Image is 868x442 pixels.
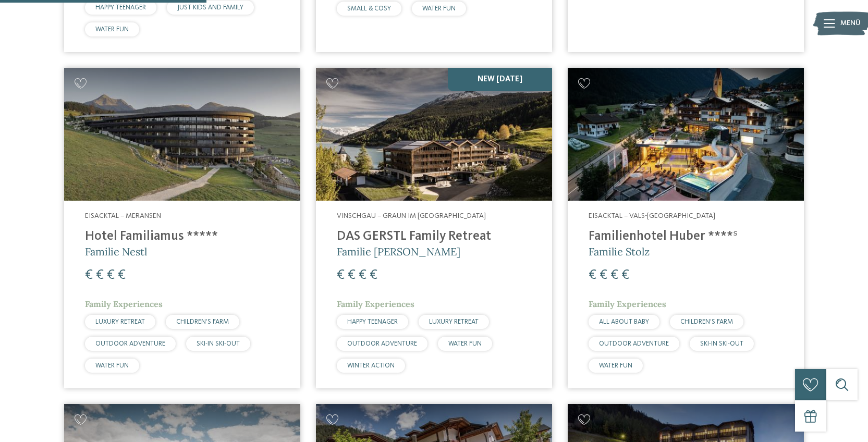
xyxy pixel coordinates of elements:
[348,268,356,282] span: €
[599,362,632,369] span: WATER FUN
[118,268,126,282] span: €
[64,68,300,201] img: Familienhotels gesucht? Hier findet ihr die besten!
[589,229,783,244] h4: Familienhotel Huber ****ˢ
[177,4,243,11] span: JUST KIDS AND FAMILY
[95,4,146,11] span: HAPPY TEENAGER
[85,245,147,258] span: Familie Nestl
[610,268,618,282] span: €
[95,340,165,347] span: OUTDOOR ADVENTURE
[359,268,366,282] span: €
[316,68,552,201] img: Familienhotels gesucht? Hier findet ihr die besten!
[589,212,715,219] span: Eisacktal – Vals-[GEOGRAPHIC_DATA]
[599,318,649,325] span: ALL ABOUT BABY
[95,318,145,325] span: LUXURY RETREAT
[176,318,229,325] span: CHILDREN’S FARM
[337,245,460,258] span: Familie [PERSON_NAME]
[197,340,240,347] span: SKI-IN SKI-OUT
[568,68,804,201] img: Familienhotels gesucht? Hier findet ihr die besten!
[337,268,345,282] span: €
[316,68,552,388] a: Familienhotels gesucht? Hier findet ihr die besten! NEW [DATE] Vinschgau – Graun im [GEOGRAPHIC_D...
[347,318,398,325] span: HAPPY TEENAGER
[429,318,479,325] span: LUXURY RETREAT
[589,245,650,258] span: Familie Stolz
[107,268,115,282] span: €
[96,268,104,282] span: €
[347,5,391,12] span: SMALL & COSY
[95,362,129,369] span: WATER FUN
[337,299,414,309] span: Family Experiences
[347,340,417,347] span: OUTDOOR ADVENTURE
[568,68,804,388] a: Familienhotels gesucht? Hier findet ihr die besten! Eisacktal – Vals-[GEOGRAPHIC_DATA] Familienho...
[95,26,129,33] span: WATER FUN
[85,212,161,219] span: Eisacktal – Meransen
[422,5,456,12] span: WATER FUN
[621,268,629,282] span: €
[680,318,733,325] span: CHILDREN’S FARM
[85,299,163,309] span: Family Experiences
[600,268,607,282] span: €
[589,268,596,282] span: €
[448,340,482,347] span: WATER FUN
[337,212,486,219] span: Vinschgau – Graun im [GEOGRAPHIC_DATA]
[337,229,531,244] h4: DAS GERSTL Family Retreat
[85,268,93,282] span: €
[347,362,395,369] span: WINTER ACTION
[589,299,666,309] span: Family Experiences
[700,340,743,347] span: SKI-IN SKI-OUT
[370,268,377,282] span: €
[599,340,669,347] span: OUTDOOR ADVENTURE
[64,68,300,388] a: Familienhotels gesucht? Hier findet ihr die besten! Eisacktal – Meransen Hotel Familiamus ***** F...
